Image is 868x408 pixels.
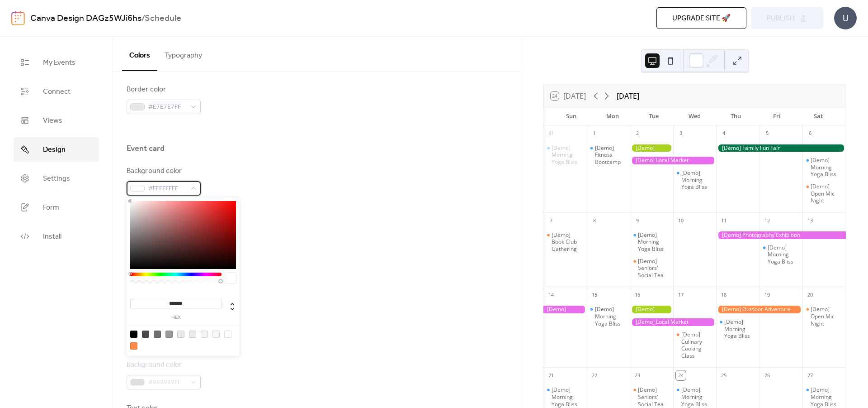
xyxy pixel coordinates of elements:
div: [Demo] Morning Yoga Bliss [638,231,670,253]
div: 18 [719,290,729,300]
a: Canva Design DAGz5WJi6hs [30,10,142,27]
div: 1 [590,129,599,139]
div: [Demo] Gardening Workshop [630,306,673,313]
div: 12 [762,216,772,226]
div: Thu [715,107,756,125]
div: [Demo] Morning Yoga Bliss [768,244,799,265]
div: [Demo] Morning Yoga Bliss [630,231,673,253]
div: 7 [546,216,556,226]
div: rgb(243, 243, 243) [201,331,208,338]
div: [Demo] Culinary Cooking Class [681,331,713,359]
div: [Demo] Morning Yoga Bliss [595,306,627,327]
span: Form [43,202,59,213]
div: 21 [546,370,556,380]
div: Border color [127,84,199,95]
div: 19 [762,290,772,300]
div: 25 [719,370,729,380]
div: [Demo] Morning Yoga Bliss [681,386,713,408]
div: 11 [719,216,729,226]
div: Wed [674,107,715,125]
div: [Demo] Fitness Bootcamp [595,144,627,166]
span: My Events [43,58,75,68]
button: Colors [122,37,157,71]
div: [Demo] Seniors' Social Tea [630,258,673,279]
div: U [834,7,857,29]
div: [Demo] Morning Yoga Bliss [811,386,842,408]
div: [Demo] Morning Yoga Bliss [802,157,846,178]
div: 9 [632,216,642,226]
div: [Demo] Open Mic Night [811,306,842,327]
a: Settings [14,166,99,191]
div: 4 [719,129,729,139]
div: Sun [551,107,592,125]
div: [Demo] Morning Yoga Bliss [673,169,717,191]
div: [Demo] Morning Yoga Bliss [681,169,713,191]
div: [Demo] Gardening Workshop [630,144,673,152]
div: [Demo] Family Fun Fair [716,144,846,152]
div: Background color [127,166,199,177]
img: logo [11,11,25,25]
div: [Demo] Photography Exhibition [543,306,587,313]
div: [Demo] Open Mic Night [802,306,846,327]
div: [Demo] Morning Yoga Bliss [543,386,587,408]
div: [Demo] Morning Yoga Bliss [552,386,583,408]
div: [Demo] Morning Yoga Bliss [587,306,630,327]
div: 22 [590,370,599,380]
div: [Demo] Seniors' Social Tea [638,386,670,408]
div: rgb(235, 235, 235) [189,331,196,338]
div: [Demo] Morning Yoga Bliss [716,318,759,340]
div: 27 [805,370,815,380]
div: 17 [676,290,686,300]
div: rgb(0, 0, 0) [130,331,137,338]
div: rgb(255, 137, 70) [130,342,137,350]
div: [DATE] [617,91,639,101]
span: Design [43,144,66,155]
a: Design [14,137,99,162]
div: [Demo] Fitness Bootcamp [587,144,630,166]
div: [Demo] Photography Exhibition [716,231,846,239]
div: Fri [756,107,797,125]
div: Background color [127,360,199,370]
div: [Demo] Morning Yoga Bliss [759,244,803,265]
div: rgb(74, 74, 74) [142,331,149,338]
div: 31 [546,129,556,139]
div: 2 [632,129,642,139]
div: 13 [805,216,815,226]
div: [Demo] Culinary Cooking Class [673,331,717,359]
div: [Demo] Morning Yoga Bliss [673,386,717,408]
b: / [142,10,145,27]
div: 10 [676,216,686,226]
div: [Demo] Seniors' Social Tea [638,258,670,279]
div: 26 [762,370,772,380]
a: My Events [14,50,99,75]
label: hex [130,315,222,320]
div: rgb(255, 255, 255) [224,331,231,338]
div: 3 [676,129,686,139]
div: [Demo] Morning Yoga Bliss [552,144,583,166]
div: [Demo] Book Club Gathering [543,231,587,253]
div: 14 [546,290,556,300]
div: [Demo] Open Mic Night [811,183,842,204]
div: [Demo] Local Market [630,157,716,164]
a: Form [14,195,99,220]
div: Mon [592,107,633,125]
span: Views [43,115,62,126]
button: Typography [157,37,209,70]
span: Install [43,231,61,242]
span: #E7E7E7FF [148,102,186,113]
div: Sat [797,107,839,125]
div: [Demo] Morning Yoga Bliss [811,157,842,178]
span: Settings [43,173,70,184]
div: [Demo] Outdoor Adventure Day [716,306,802,313]
span: Connect [43,86,71,97]
div: rgb(153, 153, 153) [165,331,173,338]
a: Views [14,108,99,133]
div: [Demo] Morning Yoga Bliss [543,144,587,166]
div: [Demo] Local Market [630,318,716,326]
div: [Demo] Open Mic Night [802,183,846,204]
div: rgb(108, 108, 108) [154,331,161,338]
div: [Demo] Book Club Gathering [552,231,583,253]
div: 20 [805,290,815,300]
div: 5 [762,129,772,139]
div: [Demo] Seniors' Social Tea [630,386,673,408]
